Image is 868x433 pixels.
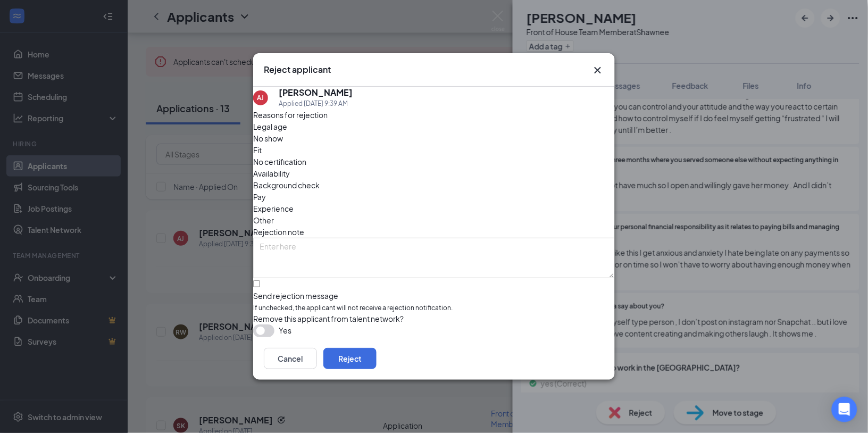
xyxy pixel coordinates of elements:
span: Reasons for rejection [253,110,328,120]
h3: Reject applicant [264,64,331,76]
button: Close [591,64,604,77]
div: Open Intercom Messenger [832,397,857,422]
span: Legal age [253,121,287,132]
input: Send rejection messageIf unchecked, the applicant will not receive a rejection notification. [253,280,260,287]
span: Fit [253,144,262,156]
span: Background check [253,179,320,191]
span: Other [253,214,274,226]
span: No show [253,132,283,144]
span: Rejection note [253,227,304,237]
div: Send rejection message [253,290,615,301]
span: Availability [253,168,290,179]
div: Applied [DATE] 9:39 AM [279,98,353,109]
span: No certification [253,156,306,168]
button: Reject [323,348,377,369]
span: Remove this applicant from talent network? [253,314,404,323]
button: Cancel [264,348,317,369]
div: AJ [257,93,264,102]
span: If unchecked, the applicant will not receive a rejection notification. [253,303,615,313]
h5: [PERSON_NAME] [279,87,353,98]
svg: Cross [591,64,604,77]
span: Pay [253,191,266,203]
span: Yes [279,324,291,336]
span: Experience [253,203,294,214]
